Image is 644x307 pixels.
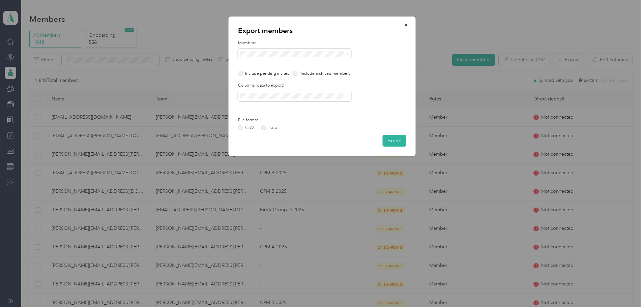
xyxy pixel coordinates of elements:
[606,269,644,307] iframe: Everlance-gr Chat Button Frame
[238,40,406,46] label: Members
[238,125,254,130] label: CSV
[301,71,350,77] p: Include archived members
[238,83,406,89] label: Columns (data to export)
[261,125,280,130] label: Excel
[245,71,289,77] p: Include pending invites
[383,135,406,147] button: Export
[238,26,406,35] p: Export members
[238,117,314,123] label: File format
